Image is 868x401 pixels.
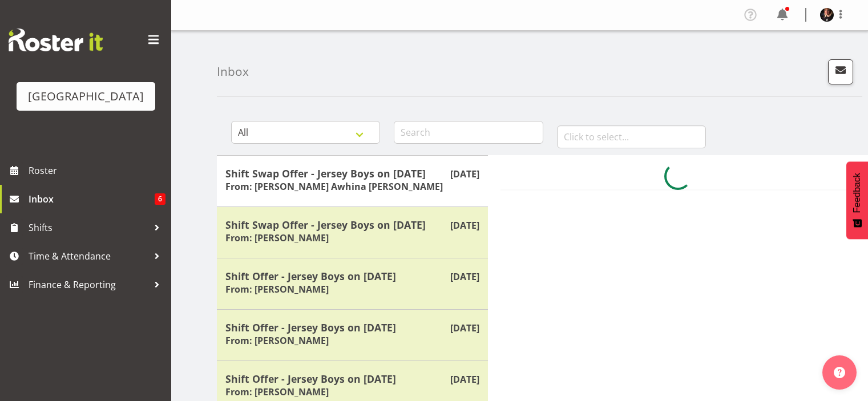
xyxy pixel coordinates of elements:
p: [DATE] [450,321,479,335]
h6: From: [PERSON_NAME] [225,386,329,398]
h5: Shift Swap Offer - Jersey Boys on [DATE] [225,167,479,180]
div: [GEOGRAPHIC_DATA] [28,88,144,105]
h5: Shift Offer - Jersey Boys on [DATE] [225,270,479,282]
p: [DATE] [450,372,479,386]
span: Feedback [852,173,862,213]
button: Feedback - Show survey [846,161,868,239]
input: Click to select... [557,125,706,148]
span: Roster [29,162,165,179]
p: [DATE] [450,218,479,232]
span: Inbox [29,191,155,208]
h5: Shift Offer - Jersey Boys on [DATE] [225,372,479,385]
h5: Shift Swap Offer - Jersey Boys on [DATE] [225,218,479,231]
span: Finance & Reporting [29,276,148,293]
input: Search [394,121,543,144]
span: Time & Attendance [29,248,148,265]
img: michelle-englehardt77a61dd232cbae36c93d4705c8cf7ee3.png [820,8,834,22]
img: Rosterit website logo [9,29,103,51]
p: [DATE] [450,167,479,181]
h6: From: [PERSON_NAME] Awhina [PERSON_NAME] [225,181,443,192]
span: Shifts [29,219,148,236]
h6: From: [PERSON_NAME] [225,232,329,244]
h5: Shift Offer - Jersey Boys on [DATE] [225,321,479,334]
h6: From: [PERSON_NAME] [225,283,329,295]
h6: From: [PERSON_NAME] [225,335,329,346]
img: help-xxl-2.png [834,367,845,378]
span: 6 [155,193,165,205]
p: [DATE] [450,270,479,283]
h4: Inbox [217,65,249,78]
